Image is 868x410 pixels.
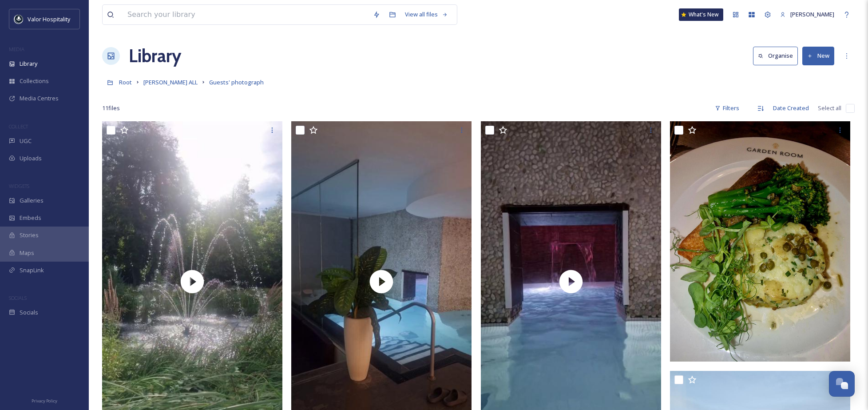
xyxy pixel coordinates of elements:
[32,395,57,406] a: Privacy Policy
[209,78,264,86] span: Guests' photograph
[769,100,813,117] div: Date Created
[20,137,32,145] span: UGC
[753,47,798,65] button: Organise
[20,308,38,317] span: Socials
[9,123,28,130] span: COLLECT
[400,6,452,23] a: View all files
[119,77,132,88] a: Root
[20,60,37,68] span: Library
[32,398,57,404] span: Privacy Policy
[119,78,132,86] span: Root
[20,154,42,163] span: Uploads
[818,104,841,112] span: Select all
[28,15,70,23] span: Valor Hospitality
[20,94,59,103] span: Media Centres
[802,47,834,65] button: New
[129,43,181,69] a: Library
[753,47,802,65] a: Organise
[14,15,23,24] img: images
[829,371,855,397] button: Open Chat
[20,77,49,85] span: Collections
[102,104,120,112] span: 11 file s
[20,231,39,239] span: Stories
[679,8,723,21] a: What's New
[143,77,198,88] a: [PERSON_NAME] ALL
[670,121,850,362] img: ext_1758084060.697748_mjamiddleton@gmail.com-inbound8106318277809906304.jpg
[790,10,834,18] span: [PERSON_NAME]
[9,183,29,189] span: WIDGETS
[20,249,34,257] span: Maps
[20,196,44,205] span: Galleries
[710,100,744,117] div: Filters
[209,77,264,88] a: Guests' photograph
[143,78,198,86] span: [PERSON_NAME] ALL
[123,5,369,24] input: Search your library
[20,266,44,275] span: SnapLink
[20,214,41,222] span: Embeds
[9,46,24,52] span: MEDIA
[9,295,27,301] span: SOCIALS
[776,6,839,23] a: [PERSON_NAME]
